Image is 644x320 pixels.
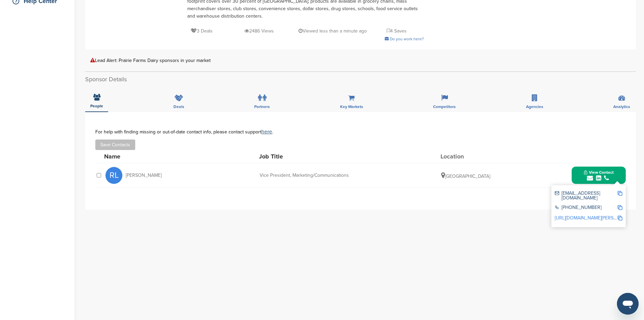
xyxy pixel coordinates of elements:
span: RL [105,167,122,184]
p: 2486 Views [244,27,274,35]
span: Deals [173,105,184,109]
p: 4 Saves [387,27,407,35]
div: Job Title [259,153,360,159]
span: Key Markets [340,105,363,109]
span: Agencies [526,105,543,109]
img: Copy [618,216,622,220]
div: Name [104,153,178,159]
span: [PERSON_NAME] [126,173,162,178]
p: 3 Deals [191,27,213,35]
span: Analytics [613,105,630,109]
div: [EMAIL_ADDRESS][DOMAIN_NAME] [555,191,617,200]
a: here [261,128,272,135]
div: For help with finding missing or out-of-date contact info, please contact support . [95,129,626,134]
a: Do you work here? [385,37,424,41]
div: Lead Alert: Prairie Farms Dairy sponsors in your market [90,58,631,63]
div: [PHONE_NUMBER] [555,205,617,211]
p: Viewed less than a minute ago [299,27,367,35]
span: View Contact [584,170,614,175]
span: People [90,104,103,108]
button: View Contact [576,165,622,186]
iframe: Button to launch messaging window [617,293,639,315]
span: Partners [254,105,270,109]
div: Location [440,153,491,159]
a: [URL][DOMAIN_NAME][PERSON_NAME] [555,215,637,221]
img: Copy [618,205,622,210]
div: Vice President, Marketing/Communications [260,173,361,178]
span: Do you work here? [390,37,424,41]
h2: Sponsor Details [85,75,636,84]
img: Copy [618,191,622,196]
button: Save Contacts [95,140,135,150]
span: Competitors [433,105,456,109]
span: [GEOGRAPHIC_DATA] [441,173,490,179]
